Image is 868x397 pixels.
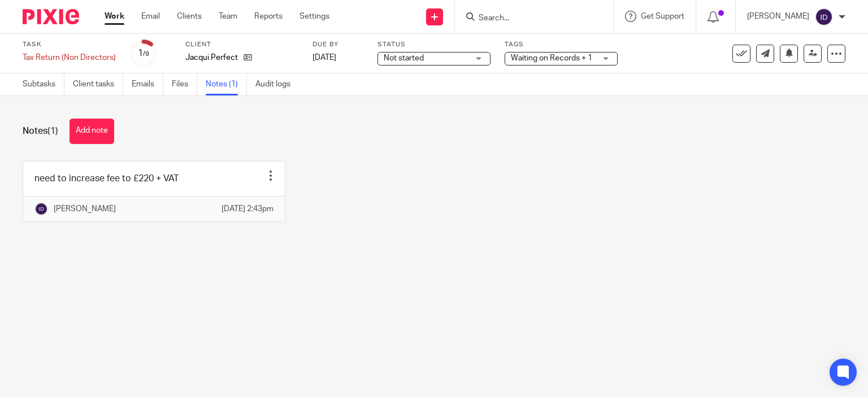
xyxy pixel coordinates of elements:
[132,73,163,95] a: Emails
[206,73,247,95] a: Notes (1)
[23,125,58,137] h1: Notes
[34,202,48,216] img: svg%3E
[23,52,116,63] div: Tax Return (Non Directors)
[815,8,833,26] img: svg%3E
[219,11,237,22] a: Team
[70,119,114,144] button: Add note
[54,203,116,215] p: [PERSON_NAME]
[377,40,491,49] label: Status
[747,11,809,22] p: [PERSON_NAME]
[300,11,329,22] a: Settings
[478,14,579,24] input: Search
[172,73,197,95] a: Files
[23,9,79,24] img: Pixie
[254,11,283,22] a: Reports
[177,11,202,22] a: Clients
[143,51,149,57] small: /9
[141,11,160,22] a: Email
[23,40,116,49] label: Task
[23,73,64,95] a: Subtasks
[73,73,123,95] a: Client tasks
[255,73,299,95] a: Audit logs
[138,47,149,60] div: 1
[185,40,298,49] label: Client
[641,12,684,20] span: Get Support
[313,54,336,62] span: [DATE]
[511,54,592,62] span: Waiting on Records + 1
[313,40,363,49] label: Due by
[105,11,124,22] a: Work
[185,52,238,63] p: Jacqui Perfect
[384,54,424,62] span: Not started
[47,126,58,136] span: (1)
[222,203,274,215] p: [DATE] 2:43pm
[505,40,618,49] label: Tags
